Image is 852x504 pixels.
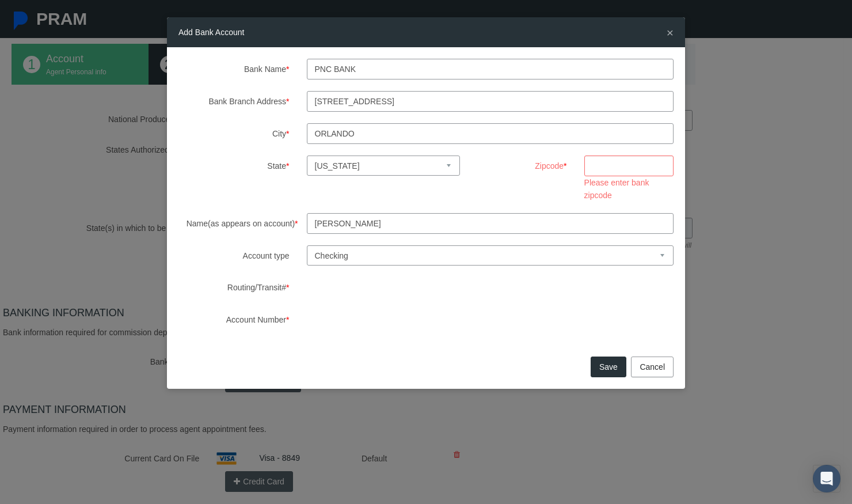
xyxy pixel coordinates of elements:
label: Bank Name [170,59,298,79]
label: Account Number [170,309,298,330]
label: City [170,123,298,144]
button: Cancel [631,357,674,377]
button: Save [591,357,626,377]
label: Bank Branch Address [170,91,298,112]
label: Zipcode [477,156,575,176]
span: Please enter bank zipcode [584,178,649,200]
label: Account type [170,245,298,266]
label: Name(as appears on account) [170,213,298,234]
button: Close [667,26,674,39]
label: Routing/Transit# [170,277,298,298]
label: State [170,156,298,202]
div: Open Intercom Messenger [813,465,840,492]
h5: Add Bank Account [178,26,244,39]
span: × [667,26,674,39]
